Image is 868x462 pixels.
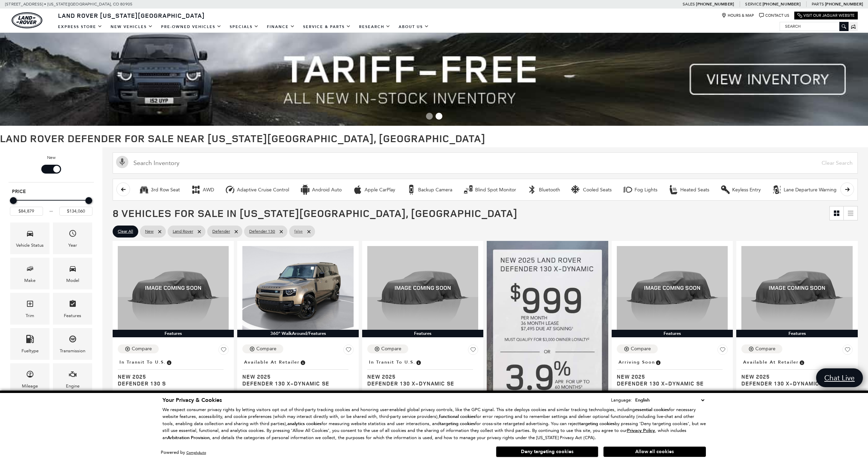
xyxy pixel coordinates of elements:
a: [STREET_ADDRESS] • [US_STATE][GEOGRAPHIC_DATA], CO 80905 [5,2,132,6]
button: Lane Departure WarningLane Departure Warning [768,182,840,197]
span: Fueltype [26,333,34,347]
button: Apple CarPlayApple CarPlay [349,182,399,197]
span: Defender 130 [249,227,275,236]
span: Model [69,263,77,277]
a: Finance [263,21,299,33]
span: New 2025 [242,373,348,380]
div: Cooled Seats [583,187,612,193]
div: Model [66,277,79,284]
div: VehicleVehicle Status [10,222,49,254]
div: Maximum Price [85,197,92,204]
span: Vehicle has shipped from factory of origin. Estimated time of delivery to Retailer is on average ... [415,358,422,366]
span: Go to slide 1 [426,113,433,120]
div: Compare [132,346,152,352]
nav: Main Navigation [54,21,433,33]
button: Deny targeting cookies [496,446,598,457]
div: Keyless Entry [732,187,761,193]
button: Allow all cookies [603,447,706,457]
span: Vehicle [26,228,34,242]
button: Compare Vehicle [242,344,283,353]
div: Features [736,330,857,337]
div: Blind Spot Monitor [475,187,516,193]
div: Fueltype [22,347,39,355]
span: Vehicle is in stock and ready for immediate delivery. Due to demand, availability is subject to c... [300,358,306,366]
span: Available at Retailer [743,358,799,366]
span: In Transit to U.S. [369,358,415,366]
div: Mileage [22,382,38,390]
strong: essential cookies [635,407,669,413]
button: Save Vehicle [468,344,478,357]
div: Features [612,330,733,337]
div: Fog Lights [635,187,657,193]
img: Land Rover [12,12,42,28]
span: Trim [26,298,34,312]
div: Trim [26,312,34,320]
span: Defender 130 X-Dynamic SE [741,380,847,387]
div: MakeMake [10,258,49,289]
div: EngineEngine [53,363,92,395]
div: Language: [611,398,632,402]
button: Backup CameraBackup Camera [402,182,456,197]
a: Chat Live [816,368,863,387]
button: Compare Vehicle [367,344,408,353]
a: Contact Us [759,13,789,18]
div: Make [24,277,35,284]
button: BluetoothBluetooth [523,182,564,197]
a: Privacy Policy [627,428,655,433]
span: New 2025 [118,373,224,380]
a: Hours & Map [722,13,754,18]
span: Transmission [69,333,77,347]
button: scroll left [116,182,130,196]
span: Service [745,2,761,6]
span: Parts [812,2,824,6]
strong: targeting cookies [440,421,475,427]
div: Vehicle Status [16,242,44,249]
div: Keyless Entry [720,185,730,195]
span: Defender [212,227,230,236]
svg: Click to toggle on voice search [116,156,128,168]
img: 2025 Land Rover Defender 130 X-Dynamic SE [741,246,852,329]
label: New [47,154,56,161]
input: Maximum [59,207,93,216]
button: Adaptive Cruise ControlAdaptive Cruise Control [221,182,293,197]
a: Pre-Owned Vehicles [157,21,226,33]
span: Available at Retailer [244,358,300,366]
span: Chat Live [821,373,858,382]
span: Vehicle has shipped from factory of origin. Estimated time of delivery to Retailer is on average ... [166,358,172,366]
a: In Transit to U.S.New 2025Defender 130 X-Dynamic SE [367,357,478,387]
select: Language Select [634,396,706,404]
strong: Arbitration Provision [167,435,210,441]
a: [PHONE_NUMBER] [696,1,734,7]
a: Arriving SoonNew 2025Defender 130 X-Dynamic SE [617,357,728,387]
span: Year [69,228,77,242]
input: Search [780,22,848,30]
button: AWDAWD [187,182,218,197]
div: Heated Seats [668,185,679,195]
img: 2025 Land Rover Defender 130 X-Dynamic SE [367,246,478,329]
span: In Transit to U.S. [119,358,166,366]
div: Blind Spot Monitor [463,185,473,195]
input: Search Inventory [113,152,858,174]
button: Blind Spot MonitorBlind Spot Monitor [459,182,520,197]
div: 3rd Row Seat [151,187,180,193]
a: About Us [395,21,433,33]
h5: Price [12,189,90,195]
div: 360° WalkAround/Features [237,330,358,337]
div: Features [64,312,81,320]
div: Apple CarPlay [353,185,363,195]
img: 2025 Land Rover Defender 130 X-Dynamic SE [617,246,728,329]
span: Your Privacy & Cookies [162,396,222,404]
button: Heated SeatsHeated Seats [665,182,713,197]
span: Features [69,298,77,312]
div: Cooled Seats [571,185,581,195]
div: Features [113,330,234,337]
a: In Transit to U.S.New 2025Defender 130 S [118,357,229,387]
div: Minimum Price [10,197,17,204]
span: Vehicle is preparing for delivery to the retailer. MSRP will be finalized when the vehicle arrive... [655,358,661,366]
div: FueltypeFueltype [10,328,49,360]
div: Backup Camera [418,187,452,193]
a: Research [355,21,395,33]
a: ComplyAuto [186,450,206,455]
button: Compare Vehicle [617,344,658,353]
span: New [145,227,154,236]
